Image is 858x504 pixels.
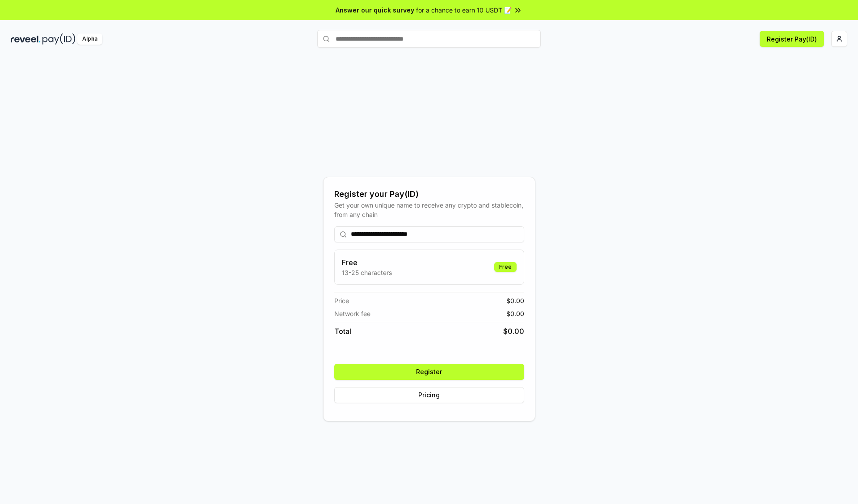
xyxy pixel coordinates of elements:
[336,5,414,15] span: Answer our quick survey
[11,33,41,45] img: reveel_dark
[334,188,524,200] div: Register your Pay(ID)
[77,33,102,45] div: Alpha
[334,200,524,219] div: Get your own unique name to receive any crypto and stablecoin, from any chain
[494,262,517,272] div: Free
[334,309,370,318] span: Network fee
[503,326,524,337] span: $ 0.00
[342,257,392,268] h3: Free
[342,268,392,277] p: 13-25 characters
[760,31,824,47] button: Register Pay(ID)
[334,387,524,403] button: Pricing
[506,296,524,305] span: $ 0.00
[506,309,524,318] span: $ 0.00
[416,5,512,15] span: for a chance to earn 10 USDT 📝
[334,364,524,380] button: Register
[334,326,351,337] span: Total
[42,33,76,45] img: pay_id
[334,296,349,305] span: Price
